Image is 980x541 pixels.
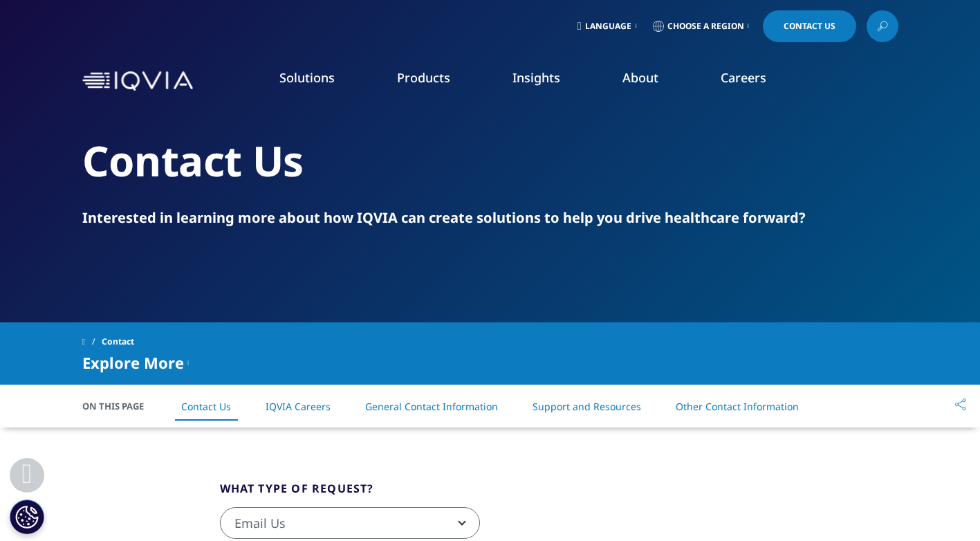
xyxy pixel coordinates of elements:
a: IQVIA Careers [266,400,331,413]
span: Choose a Region [667,21,744,32]
a: Other Contact Information [676,400,799,413]
span: Contact Us [784,22,835,30]
span: Contact [102,329,134,354]
a: Contact Us [181,400,231,413]
a: Products [397,69,450,86]
span: Email Us [220,507,480,539]
div: Interested in learning more about how IQVIA can create solutions to help you drive healthcare for... [82,208,898,228]
nav: Primary [198,48,898,113]
a: Insights [512,69,560,86]
a: Support and Resources [533,400,641,413]
span: Explore More [82,354,184,371]
a: Careers [721,69,766,86]
legend: What type of request? [220,480,374,507]
a: Contact Us [763,10,856,42]
a: Solutions [279,69,335,86]
span: Email Us [221,508,479,540]
span: Language [585,21,631,32]
a: General Contact Information [365,400,498,413]
h2: Contact Us [82,135,898,187]
button: Cookies Settings [10,499,44,534]
a: About [622,69,658,86]
span: On This Page [82,399,158,413]
img: IQVIA Healthcare Information Technology and Pharma Clinical Research Company [82,71,193,91]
